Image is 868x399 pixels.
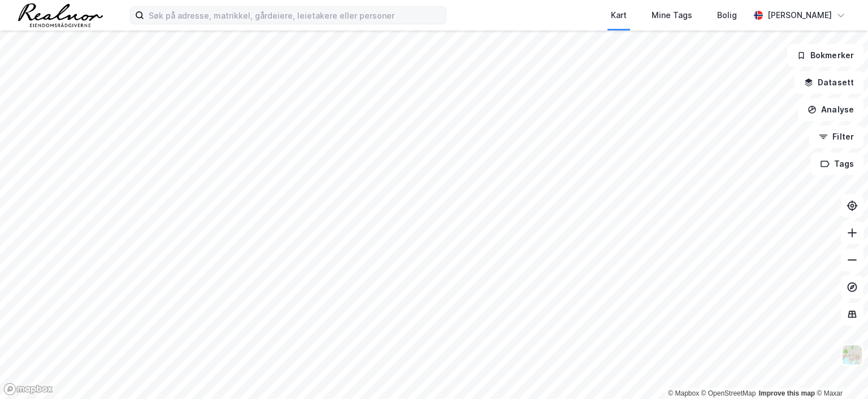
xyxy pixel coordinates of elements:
div: [PERSON_NAME] [767,8,832,22]
div: Bolig [717,8,737,22]
a: Mapbox [668,389,699,397]
iframe: Chat Widget [811,345,868,399]
img: Z [841,344,863,366]
button: Bokmerker [787,44,863,67]
div: Kontrollprogram for chat [811,345,868,399]
input: Søk på adresse, matrikkel, gårdeiere, leietakere eller personer [144,7,446,24]
button: Filter [809,125,863,148]
a: Improve this map [759,389,815,397]
a: OpenStreetMap [701,389,756,397]
button: Datasett [795,71,863,94]
button: Tags [811,153,863,175]
button: Analyse [798,98,863,121]
div: Kart [611,8,627,22]
img: realnor-logo.934646d98de889bb5806.png [18,3,103,27]
a: Mapbox homepage [3,383,53,396]
div: Mine Tags [652,8,692,22]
